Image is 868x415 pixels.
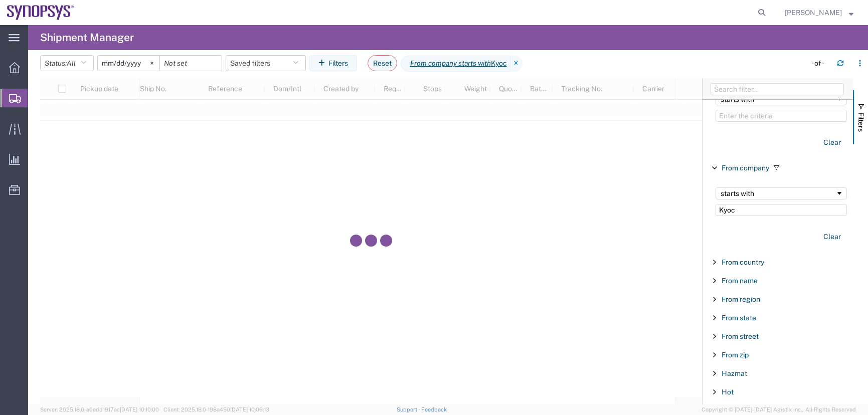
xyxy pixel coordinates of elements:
[817,229,847,245] button: Clear
[120,406,159,412] span: [DATE] 10:10:00
[702,405,856,414] span: Copyright © [DATE]-[DATE] Agistix Inc., All Rights Reserved
[711,83,844,95] input: Filter Columns Input
[722,332,759,340] span: From street
[722,164,769,172] span: From company
[309,55,357,71] button: Filters
[368,55,397,71] button: Reset
[230,406,269,412] span: [DATE] 10:06:13
[716,110,847,122] input: Filter Value
[817,134,847,151] button: Clear
[722,295,760,303] span: From region
[716,187,847,199] div: Filtering operator
[163,406,269,412] span: Client: 2025.18.0-198a450
[40,25,134,50] h4: Shipment Manager
[785,7,842,18] span: Eric Beilstein
[716,204,847,216] input: Filter Value
[784,7,854,19] button: [PERSON_NAME]
[722,369,747,377] span: Hazmat
[811,58,829,69] div: - of -
[722,388,734,396] span: Hot
[160,56,222,71] input: Not set
[40,55,94,71] button: Status:All
[98,56,159,71] input: Not set
[722,314,756,322] span: From state
[397,406,422,412] a: Support
[40,406,159,412] span: Server: 2025.18.0-a0edd1917ac
[722,258,764,266] span: From country
[703,100,853,404] div: Filter List 66 Filters
[721,189,835,197] div: starts with
[7,5,74,20] img: logo
[226,55,306,71] button: Saved filters
[67,59,76,67] span: All
[410,58,491,69] i: From company starts with
[722,277,758,285] span: From name
[401,56,510,72] span: From company starts with Kyoc
[722,351,749,359] span: From zip
[857,112,865,132] span: Filters
[421,406,447,412] a: Feedback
